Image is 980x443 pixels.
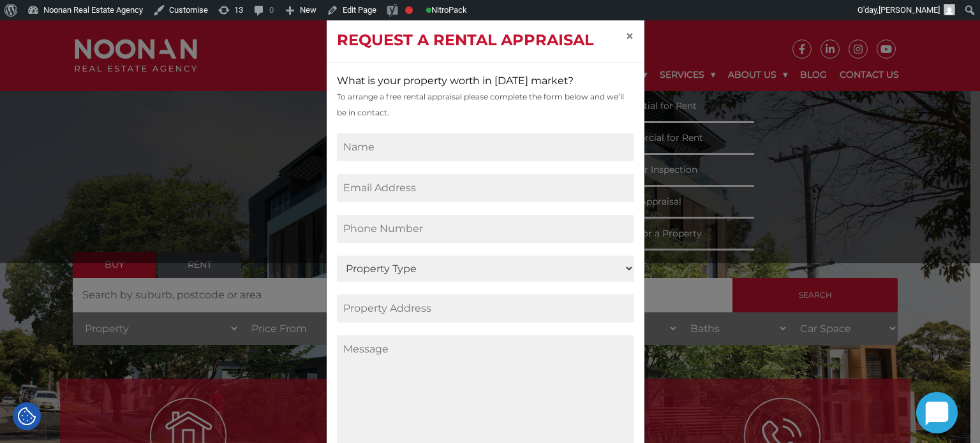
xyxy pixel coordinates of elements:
[337,73,634,89] p: What is your property worth in [DATE] market?
[879,5,940,15] span: [PERSON_NAME]
[405,6,413,14] div: Focus keyphrase not set
[625,27,634,45] span: ×
[337,174,634,202] input: Email Address
[337,133,634,161] input: Name
[615,18,644,54] button: Close
[337,89,634,120] p: To arrange a free rental appraisal please complete the form below and we’ll be in contact.
[337,215,634,243] input: Phone Number
[13,402,41,430] div: Cookie Settings
[337,294,634,323] input: Property Address
[337,29,593,52] h4: Request a Rental Appraisal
